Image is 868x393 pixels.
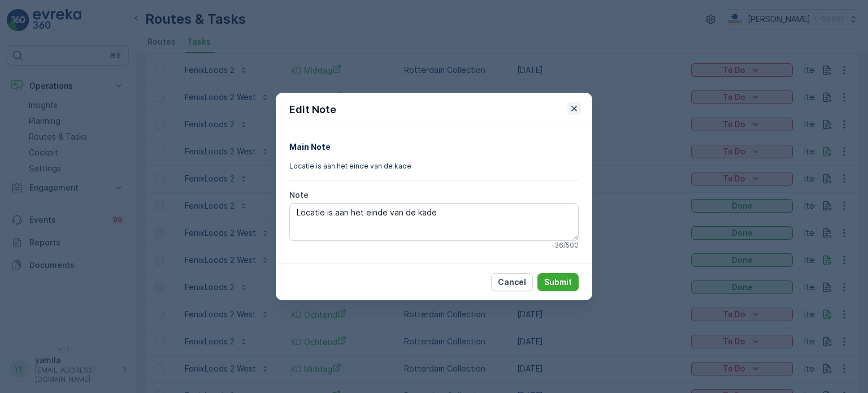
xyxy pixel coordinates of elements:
p: Edit Note [289,102,336,118]
button: Cancel [491,273,533,291]
p: Cancel [498,277,526,288]
p: Locatie is aan het einde van de kade [289,162,579,171]
h4: Main Note [289,141,579,153]
label: Note [289,190,309,200]
p: Submit [544,277,572,288]
button: Submit [537,273,579,291]
textarea: Locatie is aan het einde van de kade [289,203,579,240]
p: 36 / 500 [554,241,579,250]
